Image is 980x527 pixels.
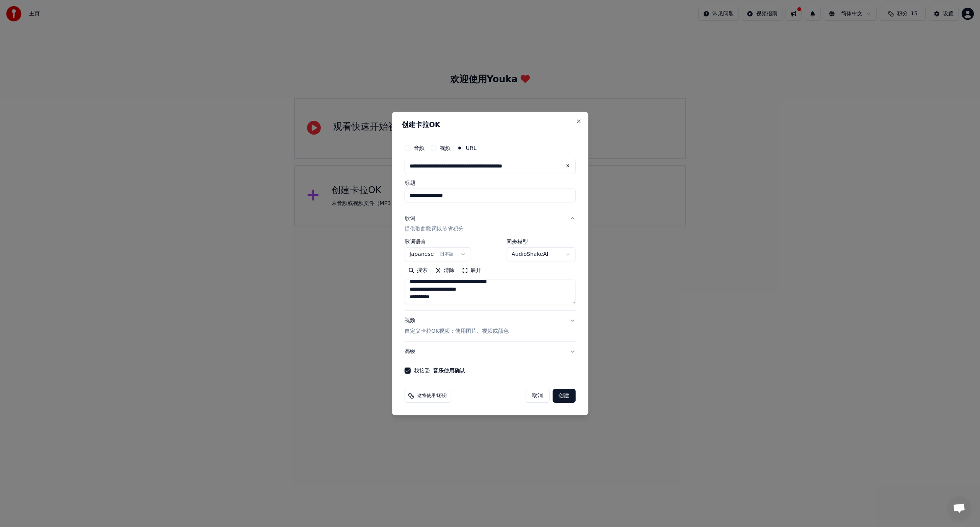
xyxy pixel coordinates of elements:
label: 标题 [405,180,576,185]
button: 搜索 [405,264,431,277]
button: 清除 [431,264,458,277]
span: 这将使用4积分 [417,393,448,399]
label: 音频 [414,145,425,151]
button: 创建 [552,389,575,403]
div: 视频 [405,317,509,335]
p: 自定义卡拉OK视频：使用图片、视频或颜色 [405,327,509,335]
label: 歌词语言 [405,239,471,244]
button: 高级 [405,342,576,361]
label: 视频 [440,145,451,151]
button: 我接受 [433,368,465,373]
label: 同步模型 [506,239,575,244]
button: 取消 [526,389,549,403]
p: 提供歌曲歌词以节省积分 [405,225,464,233]
div: 歌词 [405,215,415,222]
button: 视频自定义卡拉OK视频：使用图片、视频或颜色 [405,311,576,341]
button: 展开 [458,264,485,277]
button: 歌词提供歌曲歌词以节省积分 [405,208,576,239]
div: 歌词提供歌曲歌词以节省积分 [405,239,576,310]
label: URL [466,145,477,151]
label: 我接受 [414,368,465,373]
h2: 创建卡拉OK [402,121,579,128]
